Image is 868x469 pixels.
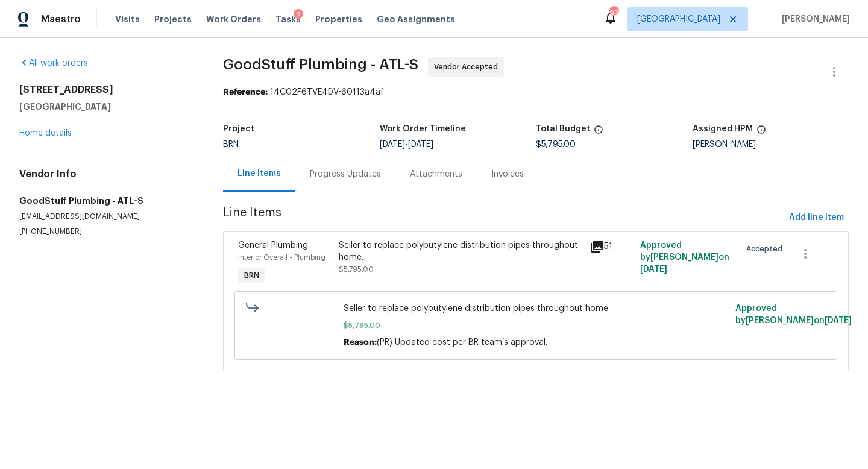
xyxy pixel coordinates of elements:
[594,125,603,140] span: The total cost of line items that have been proposed by Opendoor. This sum includes line items th...
[735,304,852,325] span: Approved by [PERSON_NAME] on
[238,241,308,250] span: General Plumbing
[609,7,618,19] div: 92
[223,86,849,98] div: 14C02F6TVE4DV-60113a4af
[339,239,583,263] div: Seller to replace polybutylene distribution pipes throughout home.
[377,338,547,347] span: (PR) Updated cost per BR team’s approval.
[206,13,261,25] span: Work Orders
[339,266,374,273] span: $5,795.00
[223,88,268,96] b: Reference:
[294,9,303,21] div: 2
[536,125,590,133] h5: Total Budget
[238,254,325,261] span: Interior Overall - Plumbing
[491,168,524,180] div: Invoices
[789,210,844,225] span: Add line item
[344,338,377,347] span: Reason:
[19,227,194,237] p: [PHONE_NUMBER]
[693,125,753,133] h5: Assigned HPM
[784,207,849,229] button: Add line item
[223,125,254,133] h5: Project
[408,140,433,149] span: [DATE]
[275,15,301,24] span: Tasks
[380,140,433,149] span: -
[640,265,667,274] span: [DATE]
[19,59,88,68] a: All work orders
[536,140,576,149] span: $5,795.00
[41,13,81,25] span: Maestro
[777,13,850,25] span: [PERSON_NAME]
[640,241,729,274] span: Approved by [PERSON_NAME] on
[19,101,194,113] h5: [GEOGRAPHIC_DATA]
[315,13,362,25] span: Properties
[19,195,194,207] h5: GoodStuff Plumbing - ATL-S
[223,207,784,229] span: Line Items
[746,243,787,255] span: Accepted
[223,57,418,72] span: GoodStuff Plumbing - ATL-S
[239,269,264,282] span: BRN
[377,13,455,25] span: Geo Assignments
[19,212,194,222] p: [EMAIL_ADDRESS][DOMAIN_NAME]
[344,319,728,332] span: $5,795.00
[756,125,766,140] span: The hpm assigned to this work order.
[590,239,632,254] div: 51
[115,13,140,25] span: Visits
[19,84,194,96] h2: [STREET_ADDRESS]
[237,168,281,180] div: Line Items
[380,125,466,133] h5: Work Order Timeline
[19,129,72,137] a: Home details
[637,13,720,25] span: [GEOGRAPHIC_DATA]
[380,140,405,149] span: [DATE]
[223,140,239,149] span: BRN
[410,168,462,180] div: Attachments
[693,140,849,149] div: [PERSON_NAME]
[825,316,852,325] span: [DATE]
[344,303,728,315] span: Seller to replace polybutylene distribution pipes throughout home.
[434,61,503,73] span: Vendor Accepted
[310,168,381,180] div: Progress Updates
[154,13,192,25] span: Projects
[19,168,194,180] h4: Vendor Info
